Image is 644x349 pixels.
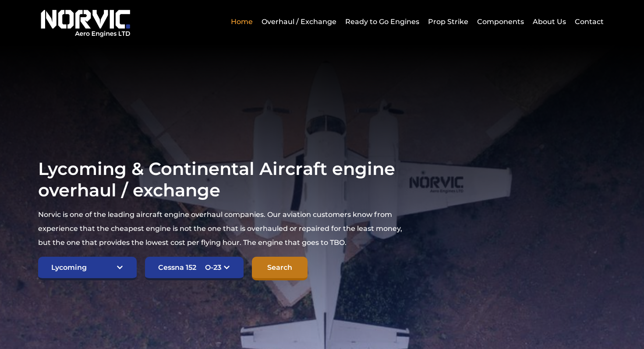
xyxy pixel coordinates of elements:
[475,11,526,32] a: Components
[343,11,421,32] a: Ready to Go Engines
[229,11,255,32] a: Home
[252,257,308,280] input: Search
[38,6,133,38] img: Norvic Aero Engines logo
[573,11,604,32] a: Contact
[426,11,471,32] a: Prop Strike
[38,158,407,201] h1: Lycoming & Continental Aircraft engine overhaul / exchange
[38,208,407,250] p: Norvic is one of the leading aircraft engine overhaul companies. Our aviation customers know from...
[531,11,568,32] a: About Us
[259,11,339,32] a: Overhaul / Exchange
